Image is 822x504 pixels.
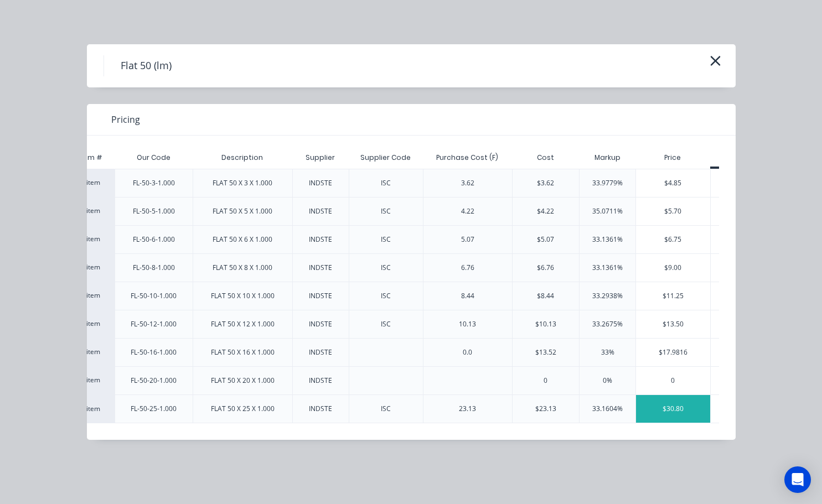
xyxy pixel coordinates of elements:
div: INDSTE [309,235,332,245]
div: Purchase Cost (F) [427,144,507,172]
div: INDSTE [309,178,332,188]
div: ISC [381,235,391,245]
div: FL-50-20-1.000 [131,376,177,386]
div: $11.25 [636,282,710,310]
div: $6.76 [537,263,554,273]
div: FL-50-12-1.000 [131,319,177,329]
div: Supplier Code [351,144,420,172]
div: $0.00 [711,367,770,394]
div: ISC [381,206,391,216]
div: FLAT 50 X 25 X 1.000 [211,404,275,414]
div: 8.44 [461,291,474,301]
div: $4.22 [537,206,554,216]
div: $6.75 [636,226,710,253]
div: Cost [512,147,580,169]
div: INDSTE [309,347,332,357]
div: Open Intercom Messenger [784,466,811,493]
div: $5.70 [636,198,710,225]
div: FL-50-5-1.000 [133,206,175,216]
div: ISC [381,263,391,273]
div: 33.9779% [592,178,623,188]
div: $13.52 [535,347,556,357]
div: 33% [601,347,614,357]
div: ISC [381,291,391,301]
div: ISC [381,178,391,188]
div: Standard [710,152,771,162]
div: INDSTE [309,206,332,216]
div: FL-50-16-1.000 [131,347,177,357]
div: 33.2938% [592,291,623,301]
div: $18.10 [711,339,770,366]
div: ISC [381,319,391,329]
div: 23.13 [459,404,476,414]
div: $5.07 [537,235,554,245]
div: 33.2675% [592,319,623,329]
div: FLAT 50 X 6 X 1.000 [213,235,272,245]
div: $17.9816 [636,339,710,366]
div: 3.62 [461,178,474,188]
div: $30.80 [636,395,710,423]
div: 33.1604% [592,404,623,414]
div: FL-50-3-1.000 [133,178,175,188]
div: FL-50-25-1.000 [131,404,177,414]
div: 0 [636,367,710,394]
div: FLAT 50 X 12 X 1.000 [211,319,275,329]
div: $5.70 [711,198,770,225]
div: Our Code [128,144,179,172]
div: Price [635,147,710,169]
div: 33.1361% [592,263,623,273]
div: 0% [603,376,612,386]
div: 4.22 [461,206,474,216]
div: FLAT 50 X 3 X 1.000 [213,178,272,188]
div: $4.85 [711,169,770,197]
div: 0.0 [463,347,472,357]
div: FLAT 50 X 20 X 1.000 [211,376,275,386]
div: $13.50 [711,310,770,338]
div: $13.50 [636,310,710,338]
div: INDSTE [309,291,332,301]
div: 33.1361% [592,235,623,245]
div: $8.44 [537,291,554,301]
div: 6.76 [461,263,474,273]
div: $30.80 [711,395,770,423]
span: Pricing [111,113,140,126]
div: $10.13 [535,319,556,329]
div: FLAT 50 X 10 X 1.000 [211,291,275,301]
div: $9.00 [711,254,770,282]
div: $23.13 [535,404,556,414]
div: $4.85 [636,169,710,197]
div: Markup [579,147,635,169]
div: FLAT 50 X 16 X 1.000 [211,347,275,357]
div: $11.25 [711,282,770,310]
div: INDSTE [309,404,332,414]
div: INDSTE [309,376,332,386]
div: FLAT 50 X 8 X 1.000 [213,263,272,273]
div: $9.00 [636,254,710,282]
div: FL-50-10-1.000 [131,291,177,301]
div: ISC [381,404,391,414]
div: $3.62 [537,178,554,188]
div: FL-50-6-1.000 [133,235,175,245]
div: 35.0711% [592,206,623,216]
div: 5.07 [461,235,474,245]
div: INDSTE [309,319,332,329]
div: FLAT 50 X 5 X 1.000 [213,206,272,216]
div: Description [213,144,272,172]
div: $6.75 [711,226,770,253]
div: FL-50-8-1.000 [133,263,175,273]
div: 0 [544,376,547,386]
div: Supplier [297,144,344,172]
div: INDSTE [309,263,332,273]
div: 10.13 [459,319,476,329]
h4: Flat 50 (lm) [104,55,188,76]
